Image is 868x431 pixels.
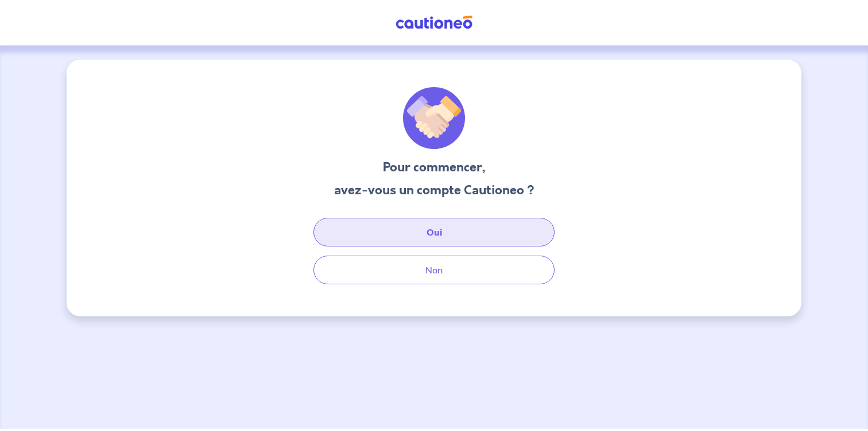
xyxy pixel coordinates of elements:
button: Non [313,256,555,284]
h3: avez-vous un compte Cautioneo ? [334,181,534,199]
img: Cautioneo [391,15,477,30]
img: illu_welcome.svg [403,87,465,149]
button: Oui [313,218,555,246]
h3: Pour commencer, [334,158,534,177]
